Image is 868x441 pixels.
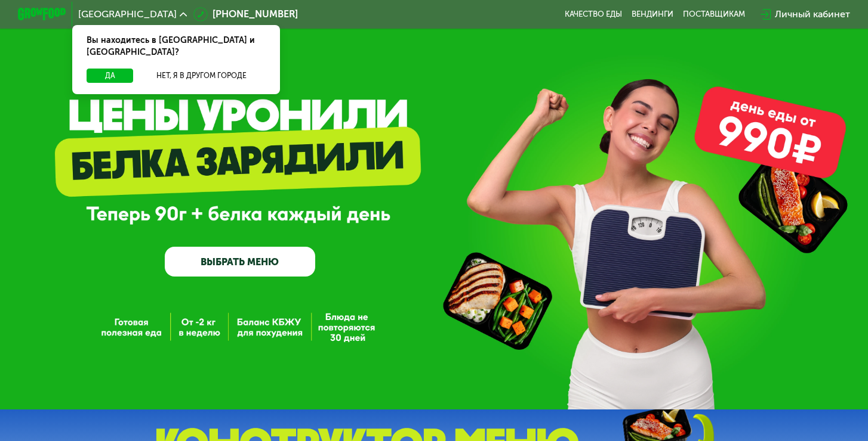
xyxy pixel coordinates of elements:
[565,10,622,19] a: Качество еды
[632,10,673,19] a: Вендинги
[72,25,279,69] div: Вы находитесь в [GEOGRAPHIC_DATA] и [GEOGRAPHIC_DATA]?
[165,247,315,277] a: ВЫБРАТЬ МЕНЮ
[78,10,177,19] span: [GEOGRAPHIC_DATA]
[138,69,265,83] button: Нет, я в другом городе
[193,7,298,21] a: [PHONE_NUMBER]
[775,7,850,21] div: Личный кабинет
[87,69,133,83] button: Да
[683,10,745,19] div: поставщикам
